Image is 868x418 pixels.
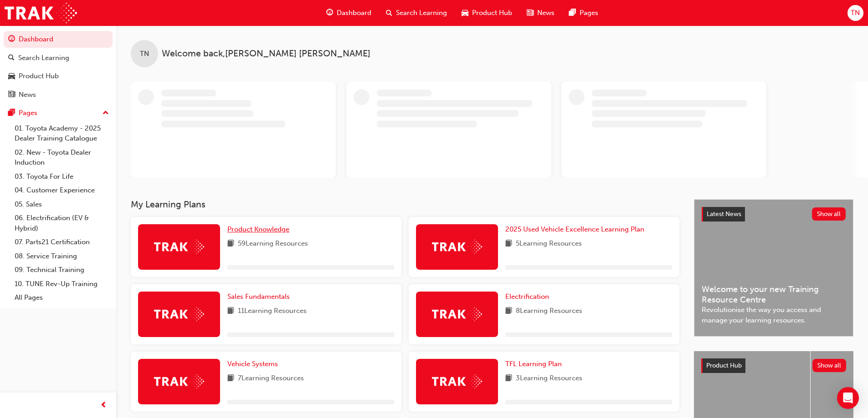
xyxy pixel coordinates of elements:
[18,53,69,63] div: Search Learning
[227,292,293,302] a: Sales Fundamentals
[227,292,290,301] span: Sales Fundamentals
[396,8,447,18] span: Search Learning
[11,277,113,291] a: 10. TUNE Rev-Up Training
[8,54,15,62] span: search-icon
[11,249,113,263] a: 08. Service Training
[154,240,204,254] img: Trak
[505,238,512,250] span: book-icon
[562,4,606,22] a: pages-iconPages
[505,225,644,233] span: 2025 Used Vehicle Excellence Learning Plan
[812,207,846,221] button: Show all
[4,29,113,105] button: DashboardSearch LearningProduct HubNews
[11,291,113,305] a: All Pages
[454,4,519,22] a: car-iconProduct Hub
[516,306,582,317] span: 8 Learning Resources
[238,238,308,250] span: 59 Learning Resources
[100,400,107,411] span: prev-icon
[519,4,562,22] a: news-iconNews
[505,306,512,317] span: book-icon
[227,224,293,235] a: Product Knowledge
[11,211,113,235] a: 06. Electrification (EV & Hybrid)
[851,8,860,18] span: TN
[432,240,482,254] img: Trak
[472,8,512,18] span: Product Hub
[4,68,113,85] a: Product Hub
[4,105,113,121] button: Pages
[11,263,113,277] a: 09. Technical Training
[847,5,863,21] button: TN
[812,359,847,372] button: Show all
[527,7,534,19] span: news-icon
[19,90,36,100] div: News
[227,225,289,233] span: Product Knowledge
[319,4,379,22] a: guage-iconDashboard
[140,49,149,59] span: TN
[227,359,282,369] a: Vehicle Systems
[4,86,113,103] a: News
[569,7,576,19] span: pages-icon
[227,306,234,317] span: book-icon
[702,305,846,325] span: Revolutionise the way you access and manage your learning resources.
[505,359,565,369] a: TFL Learning Plan
[707,210,741,218] span: Latest News
[432,374,482,388] img: Trak
[5,3,77,23] img: Trak
[580,8,598,18] span: Pages
[505,292,553,302] a: Electrification
[702,284,846,305] span: Welcome to your new Training Resource Centre
[462,7,468,19] span: car-icon
[4,31,113,48] a: Dashboard
[379,4,454,22] a: search-iconSearch Learning
[19,71,59,81] div: Product Hub
[11,121,113,146] a: 01. Toyota Academy - 2025 Dealer Training Catalogue
[11,183,113,197] a: 04. Customer Experience
[505,224,648,235] a: 2025 Used Vehicle Excellence Learning Plan
[11,146,113,170] a: 02. New - Toyota Dealer Induction
[8,109,15,117] span: pages-icon
[701,358,846,373] a: Product HubShow all
[516,238,582,250] span: 5 Learning Resources
[11,197,113,212] a: 05. Sales
[154,374,204,388] img: Trak
[432,307,482,321] img: Trak
[505,292,549,301] span: Electrification
[227,360,278,368] span: Vehicle Systems
[516,373,582,384] span: 3 Learning Resources
[505,360,562,368] span: TFL Learning Plan
[238,306,307,317] span: 11 Learning Resources
[8,91,15,99] span: news-icon
[227,238,234,250] span: book-icon
[19,108,37,118] div: Pages
[386,7,392,19] span: search-icon
[837,387,859,409] div: Open Intercom Messenger
[706,362,742,369] span: Product Hub
[4,50,113,66] a: Search Learning
[131,199,679,210] h3: My Learning Plans
[238,373,304,384] span: 7 Learning Resources
[505,373,512,384] span: book-icon
[8,72,15,81] span: car-icon
[162,49,370,59] span: Welcome back , [PERSON_NAME] [PERSON_NAME]
[154,307,204,321] img: Trak
[537,8,555,18] span: News
[694,199,853,337] a: Latest NewsShow allWelcome to your new Training Resource CentreRevolutionise the way you access a...
[11,170,113,184] a: 03. Toyota For Life
[702,207,846,222] a: Latest NewsShow all
[227,373,234,384] span: book-icon
[326,7,333,19] span: guage-icon
[103,107,109,119] span: up-icon
[11,235,113,249] a: 07. Parts21 Certification
[8,35,15,44] span: guage-icon
[337,8,371,18] span: Dashboard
